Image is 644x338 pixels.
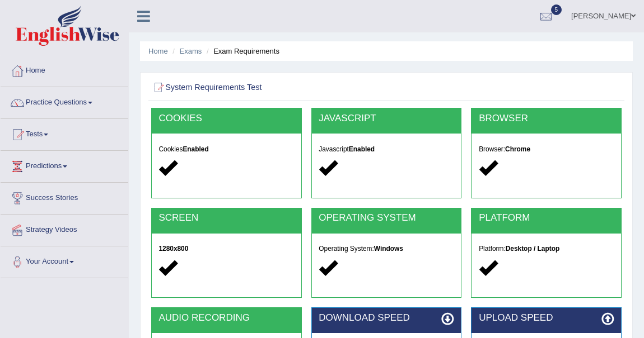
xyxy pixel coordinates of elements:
h2: BROWSER [479,113,614,124]
strong: Windows [374,245,403,253]
h5: Platform: [479,245,614,253]
h2: AUDIO RECORDING [158,313,293,323]
a: Exams [180,47,202,55]
h2: UPLOAD SPEED [479,313,614,323]
li: Exam Requirements [204,46,279,56]
h2: COOKIES [158,113,293,124]
a: Practice Questions [1,87,128,115]
a: Your Account [1,246,128,274]
h2: DOWNLOAD SPEED [319,313,454,323]
h2: OPERATING SYSTEM [319,213,454,223]
a: Tests [1,119,128,147]
strong: 1280x800 [158,245,188,253]
a: Home [1,55,128,83]
strong: Desktop / Laptop [506,245,559,253]
h2: PLATFORM [479,213,614,223]
h5: Cookies [158,146,293,153]
strong: Chrome [505,145,530,153]
h5: Operating System: [319,245,454,253]
h2: SCREEN [158,213,293,223]
h2: System Requirements Test [151,80,443,95]
a: Home [148,47,168,55]
a: Predictions [1,151,128,179]
strong: Enabled [183,145,208,153]
a: Strategy Videos [1,215,128,242]
a: Success Stories [1,183,128,211]
strong: Enabled [349,145,375,153]
h5: Browser: [479,146,614,153]
h2: JAVASCRIPT [319,113,454,124]
span: 5 [551,4,562,15]
h5: Javascript [319,146,454,153]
